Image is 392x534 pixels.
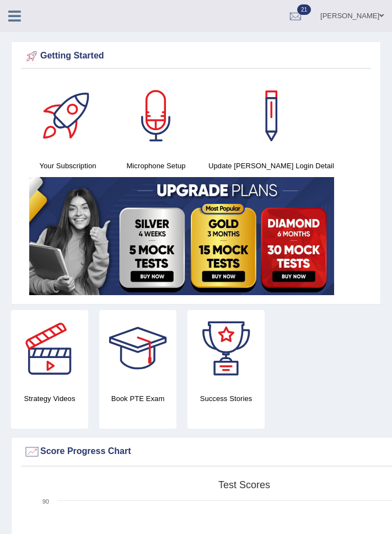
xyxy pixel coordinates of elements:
[11,393,88,404] h4: Strategy Videos
[297,4,311,15] span: 21
[117,160,195,172] h4: Microphone Setup
[42,498,49,505] text: 90
[187,393,265,404] h4: Success Stories
[24,48,368,65] div: Getting Started
[29,160,106,172] h4: Your Subscription
[99,393,176,404] h4: Book PTE Exam
[206,160,337,172] h4: Update [PERSON_NAME] Login Detail
[29,177,334,295] img: small5.jpg
[218,479,270,490] tspan: Test scores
